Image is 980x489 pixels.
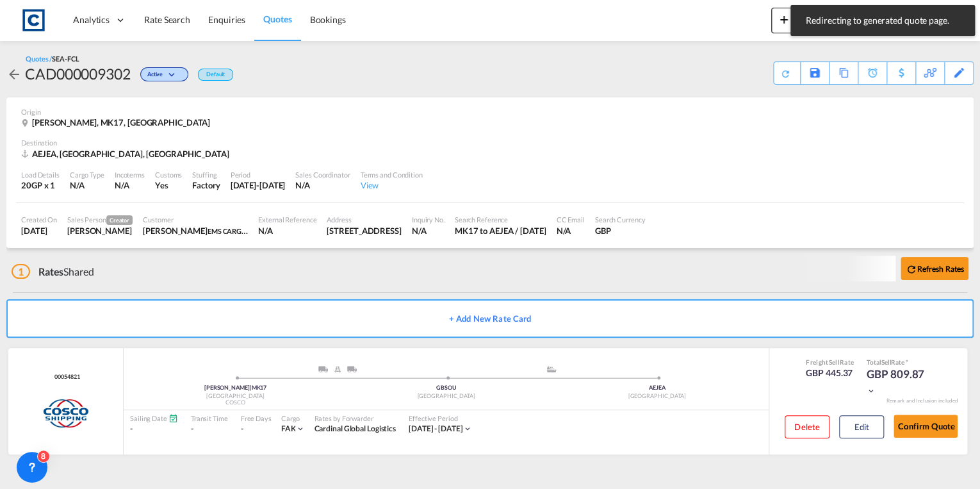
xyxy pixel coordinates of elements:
[115,179,129,191] div: N/A
[801,62,829,84] div: Save As Template
[130,399,341,407] div: COSCO
[295,424,304,433] md-icon: icon-chevron-down
[314,424,396,433] span: Cardinal Global Logistics
[21,117,213,128] div: Broughton, MK17, United Kingdom
[318,366,328,372] img: ROAD
[6,67,22,82] md-icon: icon-arrow-left
[901,257,968,280] button: icon-refreshRefresh Rates
[310,14,346,25] span: Bookings
[785,415,829,438] button: Delete
[191,413,228,423] div: Transit Time
[241,413,272,423] div: Free Days
[250,384,252,391] span: |
[258,215,316,224] div: External Reference
[147,70,166,83] span: Active
[131,63,192,84] div: Change Status Here
[595,215,646,224] div: Search Currency
[881,358,892,366] span: Sell
[876,397,967,404] div: Remark and Inclusion included
[917,264,964,274] b: Refresh Rates
[130,392,341,401] div: [GEOGRAPHIC_DATA]
[70,179,104,191] div: N/A
[208,14,245,25] span: Enquiries
[771,8,829,33] button: icon-plus 400-fgNewicon-chevron-down
[198,69,233,81] div: Default
[192,170,220,179] div: Stuffing
[905,263,917,275] md-icon: icon-refresh
[191,424,228,435] div: -
[6,299,974,338] button: + Add New Rate Card
[26,54,79,63] div: Quotes /SEA-FCL
[51,373,79,381] div: Contract / Rate Agreement / Tariff / Spot Pricing Reference Number: 00054821
[341,384,551,392] div: GBSOU
[551,392,762,401] div: [GEOGRAPHIC_DATA]
[776,14,824,24] span: New
[806,358,854,367] div: Freight Rate
[130,424,178,435] div: -
[314,424,396,435] div: Cardinal Global Logistics
[115,170,145,179] div: Incoterms
[231,170,286,179] div: Period
[556,215,584,224] div: CC Email
[51,373,79,381] span: 00054821
[412,215,445,224] div: Inquiry No.
[295,170,350,179] div: Sales Coordinator
[192,179,220,191] div: Factory Stuffing
[21,215,57,224] div: Created On
[839,415,884,438] button: Edit
[595,225,646,236] div: GBP
[73,13,110,26] span: Analytics
[204,384,252,391] span: [PERSON_NAME]
[67,215,133,225] div: Sales Person
[231,179,286,191] div: 31 Aug 2025
[412,225,445,236] div: N/A
[155,179,182,191] div: Yes
[556,225,584,236] div: N/A
[52,54,79,63] span: SEA-FCL
[140,67,188,81] div: Change Status Here
[904,358,908,366] span: Subject to Remarks
[241,424,243,435] div: -
[867,367,931,397] div: GBP 809.87
[42,397,89,429] img: COSCO
[455,215,546,224] div: Search Reference
[21,107,959,117] div: Origin
[867,358,931,367] div: Total Rate
[780,62,794,79] div: Quote PDF is not available at this time
[334,366,341,372] img: RAIL
[806,367,854,379] div: GBP 445.37
[314,413,396,423] div: Rates by Forwarder
[327,215,401,224] div: Address
[21,179,60,191] div: 20GP x 1
[168,413,178,423] md-icon: Schedules Available
[130,413,178,423] div: Sailing Date
[144,14,190,25] span: Rate Search
[21,170,60,179] div: Load Details
[544,366,559,372] md-icon: assets/icons/custom/ship-fill.svg
[19,6,48,35] img: 1fdb9190129311efbfaf67cbb4249bed.jpeg
[252,384,267,391] span: MK17
[143,225,248,236] div: Hector Wynter
[166,72,181,79] md-icon: icon-chevron-down
[802,14,963,27] span: Redirecting to generated quote page.
[12,264,30,279] span: 1
[143,215,248,224] div: Customer
[776,12,792,27] md-icon: icon-plus 400-fg
[25,63,131,84] div: CAD000009302
[551,384,762,392] div: AEJEA
[21,225,57,236] div: 13 Aug 2025
[327,225,401,236] div: 24 Vulcan House, Vulcan Rd Solihull, West Mids B91 2JY
[106,215,133,225] span: Creator
[70,170,104,179] div: Cargo Type
[361,170,423,179] div: Terms and Condition
[38,265,64,278] span: Rates
[21,138,959,147] div: Destination
[281,413,305,423] div: Cargo
[208,226,261,236] span: EMS CARGO LTD
[21,148,233,160] div: AEJEA, Jebel Ali, Middle East
[155,170,182,179] div: Customs
[6,63,25,84] div: icon-arrow-left
[462,424,471,433] md-icon: icon-chevron-down
[409,413,472,423] div: Effective Period
[409,424,463,435] div: 01 Aug 2025 - 31 Aug 2025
